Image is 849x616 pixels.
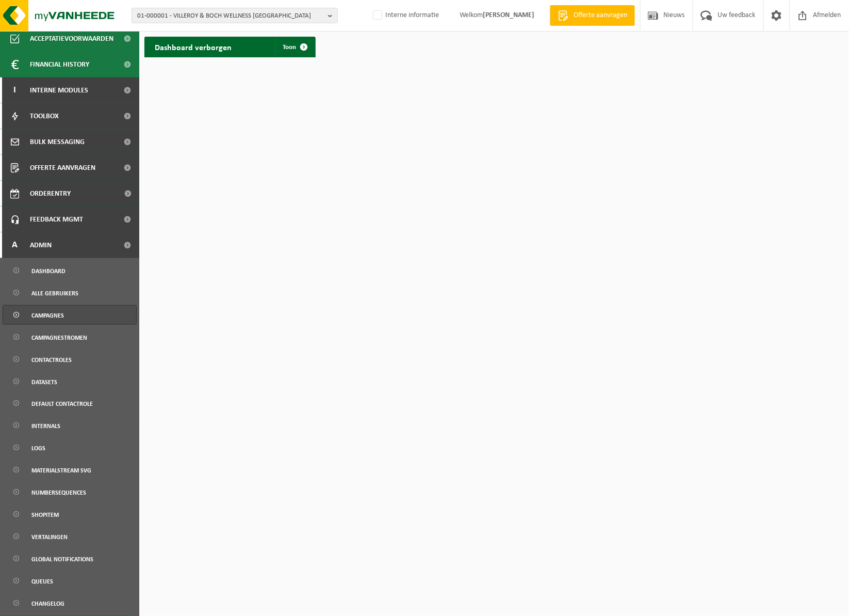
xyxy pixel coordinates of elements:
[132,8,338,23] button: 01-000001 - VILLEROY & BOCH WELLNESS [GEOGRAPHIC_DATA]
[31,328,87,348] span: Campagnestromen
[31,417,60,436] span: Internals
[30,52,89,77] span: Financial History
[3,372,137,391] a: Datasets
[3,261,137,280] a: Dashboard
[3,527,137,547] a: Vertalingen
[3,327,137,347] a: Campagnestromen
[137,8,324,24] span: 01-000001 - VILLEROY & BOCH WELLNESS [GEOGRAPHIC_DATA]
[30,181,117,207] span: Orderentry Goedkeuring
[483,11,534,19] strong: [PERSON_NAME]
[30,77,88,103] span: Interne modules
[31,372,57,392] span: Datasets
[283,44,297,51] span: Toon
[31,306,64,325] span: Campagnes
[31,261,66,281] span: Dashboard
[31,483,86,503] span: Numbersequences
[10,77,20,103] span: I
[3,572,137,591] a: Queues
[3,283,137,303] a: Alle gebruikers
[30,232,52,258] span: Admin
[31,528,68,547] span: Vertalingen
[10,232,20,258] span: A
[30,103,59,129] span: Toolbox
[3,549,137,569] a: Global notifications
[3,505,137,525] a: Shopitem
[3,350,137,369] a: Contactroles
[3,416,137,436] a: Internals
[31,572,53,592] span: Queues
[31,506,59,525] span: Shopitem
[371,8,439,23] label: Interne informatie
[275,37,315,57] a: Toon
[571,10,630,21] span: Offerte aanvragen
[144,37,242,57] h2: Dashboard verborgen
[31,350,72,370] span: Contactroles
[3,305,137,325] a: Campagnes
[3,594,137,613] a: Changelog
[550,5,635,26] a: Offerte aanvragen
[30,26,113,52] span: Acceptatievoorwaarden
[31,394,93,414] span: default contactrole
[3,461,137,480] a: Materialstream SVG
[30,155,95,181] span: Offerte aanvragen
[31,550,93,570] span: Global notifications
[31,439,45,459] span: Logs
[3,483,137,502] a: Numbersequences
[31,283,78,303] span: Alle gebruikers
[30,207,83,232] span: Feedback MGMT
[30,129,85,155] span: Bulk Messaging
[3,394,137,414] a: default contactrole
[31,594,64,614] span: Changelog
[3,438,137,458] a: Logs
[31,461,91,481] span: Materialstream SVG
